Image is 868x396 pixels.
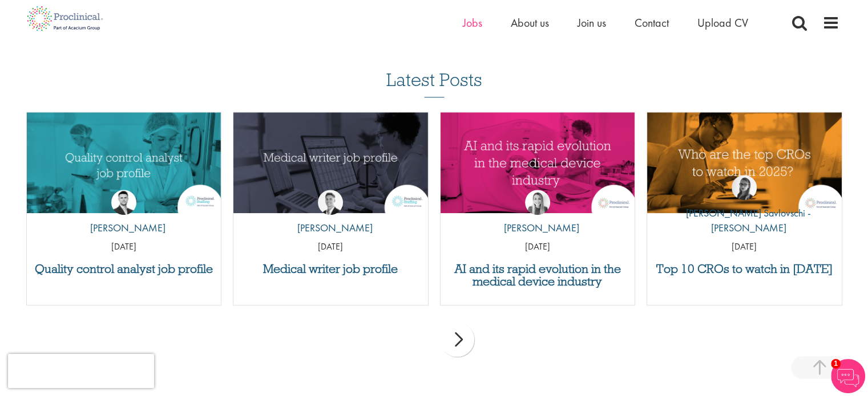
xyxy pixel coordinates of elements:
a: Link to a post [441,112,635,213]
p: [PERSON_NAME] [289,221,373,235]
img: Theodora Savlovschi - Wicks [732,175,757,200]
img: George Watson [318,190,343,215]
a: Theodora Savlovschi - Wicks [PERSON_NAME] Savlovschi - [PERSON_NAME] [647,175,842,240]
img: Hannah Burke [525,190,550,215]
a: About us [511,15,549,30]
p: [PERSON_NAME] [82,221,165,235]
p: [PERSON_NAME] Savlovschi - [PERSON_NAME] [647,206,842,235]
p: [PERSON_NAME] [495,221,579,235]
a: Top 10 CROs to watch in [DATE] [653,263,836,275]
a: Join us [578,15,606,30]
a: Upload CV [697,15,748,30]
p: [DATE] [233,240,428,254]
p: [DATE] [441,240,635,254]
a: George Watson [PERSON_NAME] [289,190,373,241]
span: 1 [831,359,841,369]
iframe: reCAPTCHA [8,354,154,388]
a: Contact [635,15,669,30]
a: Medical writer job profile [239,263,422,275]
div: next [440,322,474,357]
a: Quality control analyst job profile [33,263,216,275]
a: Jobs [463,15,482,30]
img: AI and Its Impact on the Medical Device Industry | Proclinical [441,112,635,213]
a: Link to a post [647,112,842,213]
p: [DATE] [27,240,221,254]
p: [DATE] [647,240,842,254]
a: AI and its rapid evolution in the medical device industry [446,263,629,288]
img: Medical writer job profile [233,112,428,213]
a: Hannah Burke [PERSON_NAME] [495,190,579,241]
h3: Latest Posts [386,70,482,97]
a: Link to a post [27,112,221,213]
img: quality control analyst job profile [27,112,221,213]
img: Chatbot [831,359,865,393]
a: Joshua Godden [PERSON_NAME] [82,190,165,241]
img: Top 10 CROs 2025 | Proclinical [647,112,842,213]
img: Joshua Godden [111,190,136,215]
a: Link to a post [233,112,428,213]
